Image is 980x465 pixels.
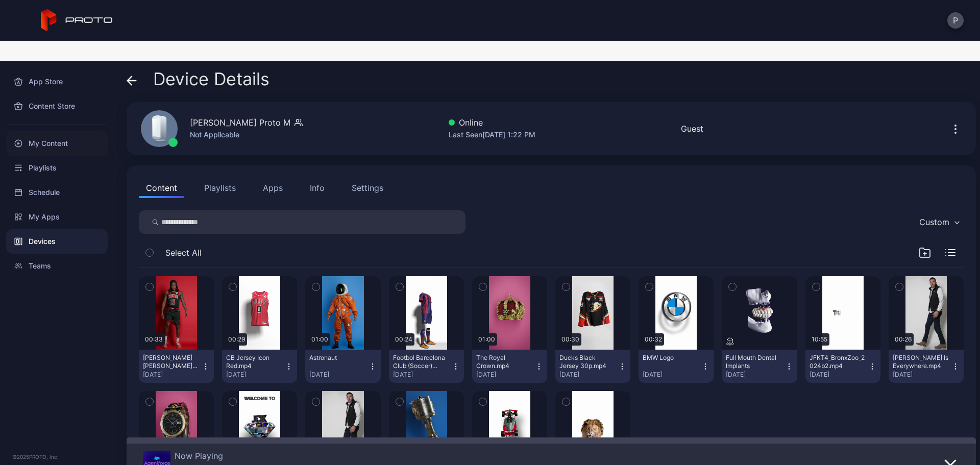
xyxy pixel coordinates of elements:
div: CB Jersey Icon Red.mp4 [226,354,282,370]
div: Not Applicable [190,129,303,141]
div: [DATE] [393,371,452,379]
div: [DATE] [476,371,535,379]
div: © 2025 PROTO, Inc. [12,453,102,461]
div: [PERSON_NAME] Proto M [190,116,290,129]
button: Astronaut[DATE] [305,350,380,383]
button: Ducks Black Jersey 30p.mp4[DATE] [555,350,630,383]
a: Devices [6,229,108,254]
div: [DATE] [643,371,701,379]
div: Last Seen [DATE] 1:22 PM [449,129,535,141]
button: Custom [914,210,964,234]
div: [DATE] [559,371,618,379]
span: Device Details [153,69,269,89]
a: Teams [6,254,108,278]
a: Content Store [6,94,108,118]
button: Content [139,178,184,198]
div: Online [449,116,535,129]
div: CB Ayo Dosunmu 1.mp4 [143,354,199,370]
button: Footbol Barcelona Club (Soccer) [GEOGRAPHIC_DATA][DATE] [389,350,464,383]
div: [DATE] [309,371,368,379]
a: Schedule [6,180,108,205]
button: Playlists [197,178,243,198]
div: Jack Is Everywhere.mp4 [893,354,949,370]
button: JFKT4_BronxZoo_2024b2.mp4[DATE] [805,350,880,383]
div: JFKT4_BronxZoo_2024b2.mp4 [810,354,866,370]
div: Custom [919,217,949,227]
button: Full Mouth Dental Implants[DATE] [722,350,797,383]
button: Apps [256,178,290,198]
div: [DATE] [726,371,785,379]
button: CB Jersey Icon Red.mp4[DATE] [222,350,297,383]
button: BMW Logo[DATE] [639,350,714,383]
button: [PERSON_NAME] Is Everywhere.mp4[DATE] [889,350,964,383]
a: My Content [6,131,108,156]
div: Astronaut [309,354,365,362]
div: [DATE] [143,371,202,379]
div: Ducks Black Jersey 30p.mp4 [559,354,616,370]
div: Info [310,182,325,194]
button: Settings [345,178,390,198]
button: Info [303,178,332,198]
a: My Apps [6,205,108,229]
button: The Royal Crown.mp4[DATE] [472,350,547,383]
span: Select All [165,247,202,259]
div: Full Mouth Dental Implants [726,354,782,370]
div: [DATE] [893,371,951,379]
div: Settings [352,182,383,194]
div: BMW Logo [643,354,699,362]
a: Playlists [6,156,108,180]
button: P [947,12,964,29]
div: Guest [681,123,703,135]
button: [PERSON_NAME] [PERSON_NAME] 1.mp4[DATE] [139,350,214,383]
div: [DATE] [810,371,868,379]
div: [DATE] [226,371,285,379]
div: The Royal Crown.mp4 [476,354,532,370]
div: Now Playing [175,451,241,461]
div: Footbol Barcelona Club (Soccer) Jersey [393,354,449,370]
a: App Store [6,69,108,94]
